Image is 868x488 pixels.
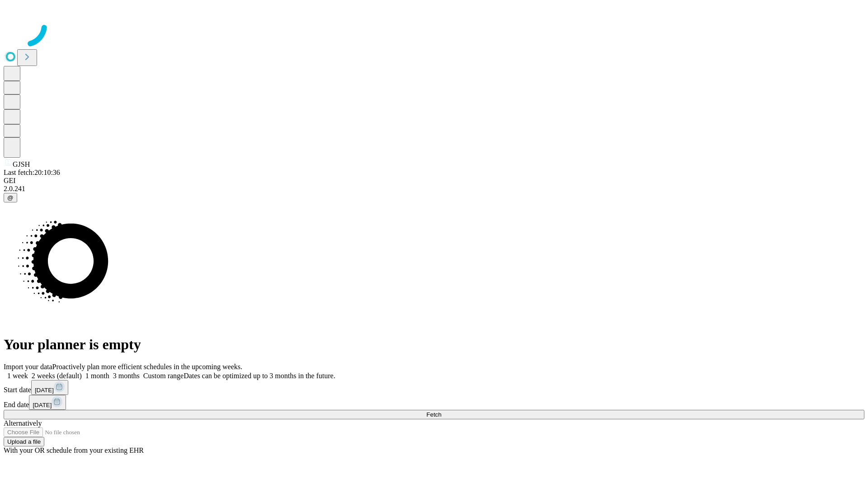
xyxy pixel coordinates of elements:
[4,395,864,410] div: End date
[4,419,42,427] span: Alternatively
[4,336,864,353] h1: Your planner is empty
[32,372,82,380] span: 2 weeks (default)
[4,446,144,454] span: With your OR schedule from your existing EHR
[33,402,52,408] span: [DATE]
[29,395,66,410] button: [DATE]
[4,177,864,185] div: GEI
[52,363,242,371] span: Proactively plan more efficient schedules in the upcoming weeks.
[4,185,864,193] div: 2.0.241
[31,380,68,395] button: [DATE]
[7,194,14,201] span: @
[143,372,184,380] span: Custom range
[35,387,54,394] span: [DATE]
[426,411,441,418] span: Fetch
[4,437,44,446] button: Upload a file
[7,372,28,380] span: 1 week
[85,372,109,380] span: 1 month
[4,363,52,371] span: Import your data
[13,160,30,168] span: GJSH
[4,169,60,176] span: Last fetch: 20:10:36
[113,372,140,380] span: 3 months
[4,410,864,419] button: Fetch
[4,193,17,202] button: @
[4,380,864,395] div: Start date
[184,372,335,380] span: Dates can be optimized up to 3 months in the future.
